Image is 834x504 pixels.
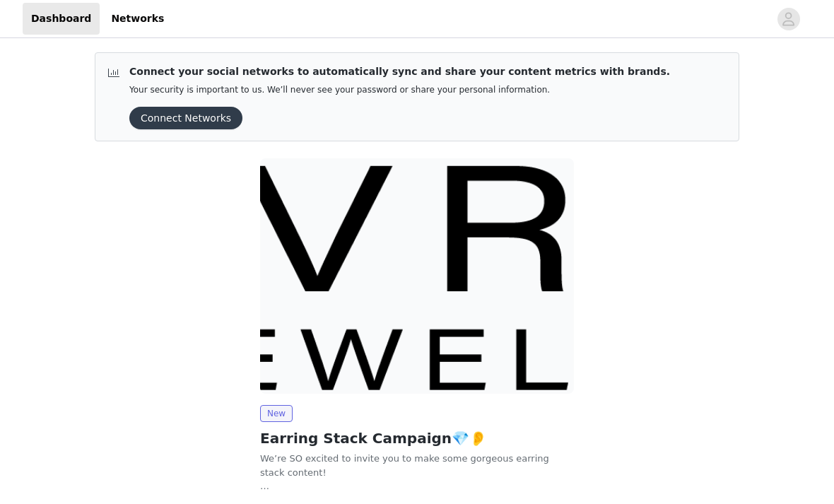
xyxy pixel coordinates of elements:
[260,452,574,479] p: We’re SO excited to invite you to make some gorgeous earring stack content!
[260,428,574,449] h2: Earring Stack Campaign💎👂
[129,107,242,129] button: Connect Networks
[129,64,670,79] p: Connect your social networks to automatically sync and share your content metrics with brands.
[102,3,172,35] a: Networks
[129,85,670,95] p: Your security is important to us. We’ll never see your password or share your personal information.
[23,3,100,35] a: Dashboard
[260,405,293,422] span: New
[782,8,795,30] div: avatar
[260,158,574,394] img: Evry Jewels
